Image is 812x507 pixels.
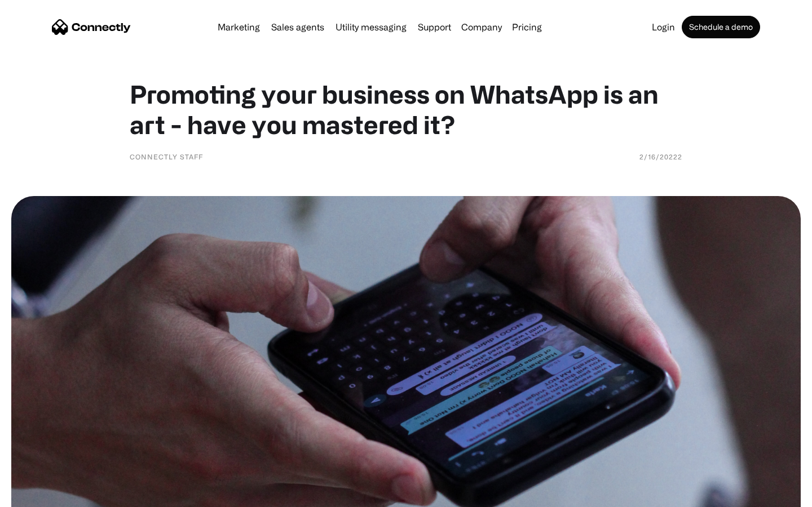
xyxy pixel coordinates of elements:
a: Schedule a demo [682,16,760,38]
a: Utility messaging [331,23,411,32]
a: Sales agents [267,23,329,32]
div: Company [461,19,502,35]
aside: Language selected: English [11,487,68,503]
a: Login [647,23,679,32]
a: home [52,19,131,35]
a: Marketing [213,23,264,32]
div: Connectly Staff [130,151,203,162]
div: Company [458,19,505,35]
a: Pricing [507,23,546,32]
a: Support [413,23,456,32]
h1: Promoting your business on WhatsApp is an art - have you mastered it? [130,79,682,140]
div: 2/16/20222 [639,151,682,162]
ul: Language list [23,487,68,503]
